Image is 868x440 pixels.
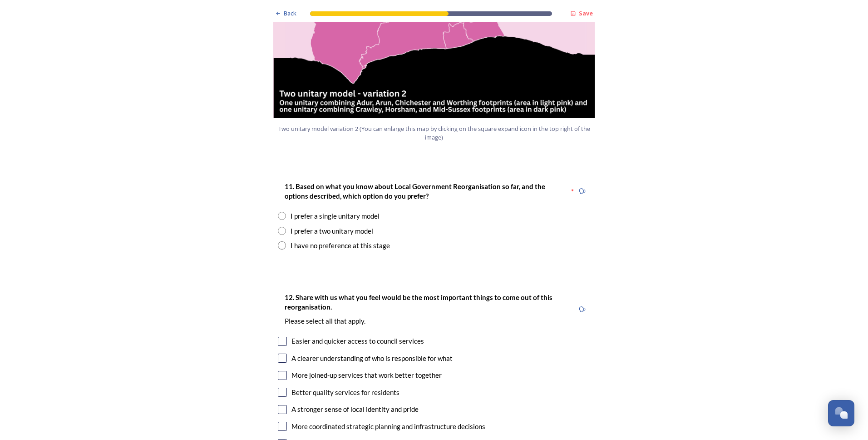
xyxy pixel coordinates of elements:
div: A clearer understanding of who is responsible for what [291,353,453,364]
div: More coordinated strategic planning and infrastructure decisions [291,421,485,432]
strong: 11. Based on what you know about Local Government Reorganisation so far, and the options describe... [285,182,547,200]
div: More joined-up services that work better together [291,370,442,380]
strong: Save [579,9,593,17]
button: Open Chat [828,400,854,426]
span: Back [284,9,296,18]
div: I have no preference at this stage [291,240,390,251]
div: I prefer a single unitary model [291,211,380,221]
div: Better quality services for residents [291,387,399,398]
div: Easier and quicker access to council services [291,336,424,346]
div: A stronger sense of local identity and pride [291,404,419,415]
div: I prefer a two unitary model [291,226,373,236]
strong: 12. Share with us what you feel would be the most important things to come out of this reorganisa... [285,293,554,311]
span: Two unitary model variation 2 (You can enlarge this map by clicking on the square expand icon in ... [277,125,591,142]
p: Please select all that apply. [285,316,567,326]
